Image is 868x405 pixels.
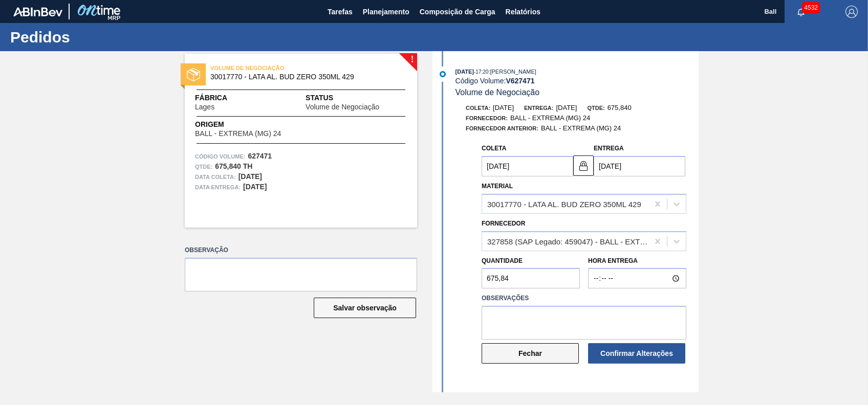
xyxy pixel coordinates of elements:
button: Notificações [785,5,817,19]
input: dd/mm/yyyy [482,156,573,176]
span: Fornecedor: [466,115,508,121]
button: Confirmar Alterações [588,343,685,364]
strong: [DATE] [243,183,267,191]
label: Fornecedor [482,220,525,227]
strong: 627471 [248,152,272,160]
span: 675,840 [607,104,632,111]
span: [DATE] [556,104,577,111]
img: TNhmsLtSVTkK8tSr43FrP2fwEKptu5GPRR3wAAAABJRU5ErkJggg== [13,7,62,16]
span: : [PERSON_NAME] [488,69,536,75]
span: BALL - EXTREMA (MG) 24 [195,130,281,138]
span: BALL - EXTREMA (MG) 24 [541,124,621,132]
img: Logout [845,6,858,18]
img: atual [440,71,446,77]
span: Qtde: [587,105,604,111]
label: Quantidade [482,257,523,264]
span: Volume de Negociação [455,88,540,97]
span: Volume de Negociação [306,103,379,111]
strong: 675,840 TH [215,162,252,170]
label: Observação [185,243,417,258]
label: Observações [482,291,686,306]
span: Coleta: [466,105,490,111]
span: [DATE] [493,104,514,111]
span: BALL - EXTREMA (MG) 24 [510,114,590,122]
img: status [187,68,200,81]
div: 30017770 - LATA AL. BUD ZERO 350ML 429 [487,199,641,208]
span: Qtde : [195,162,212,172]
span: 30017770 - LATA AL. BUD ZERO 350ML 429 [210,73,396,81]
label: Entrega [594,145,624,152]
label: Coleta [482,145,506,152]
strong: [DATE] [238,172,262,181]
input: dd/mm/yyyy [594,156,685,176]
button: Salvar observação [314,298,416,318]
span: Tarefas [328,6,353,18]
div: 327858 (SAP Legado: 459047) - BALL - EXTREMA (MG) 24 [487,237,649,245]
span: - 17:20 [474,69,488,75]
span: VOLUME DE NEGOCIAÇÃO [210,63,354,73]
span: Composição de Carga [420,6,495,18]
span: Planejamento [363,6,409,18]
span: Data entrega: [195,182,241,192]
span: Código Volume: [195,151,245,162]
span: Status [306,93,407,103]
span: Fábrica [195,93,247,103]
span: Fornecedor Anterior: [466,125,538,131]
img: locked [577,160,590,172]
label: Hora Entrega [588,254,686,268]
strong: V 627471 [506,77,534,85]
h1: Pedidos [10,31,192,43]
span: Lages [195,103,214,111]
span: Data coleta: [195,172,236,182]
div: Código Volume: [455,77,699,85]
span: [DATE] [455,69,474,75]
label: Material [482,183,513,190]
span: Relatórios [506,6,540,18]
span: Origem [195,119,310,130]
span: 4532 [802,2,820,13]
button: locked [573,155,594,176]
span: Entrega: [524,105,553,111]
button: Fechar [482,343,579,364]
